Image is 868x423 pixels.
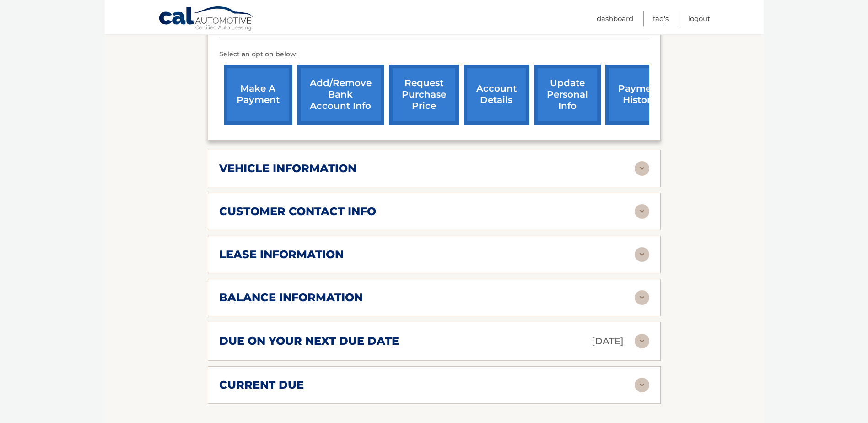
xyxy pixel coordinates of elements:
h2: due on your next due date [219,334,399,348]
a: make a payment [224,65,292,125]
h2: balance information [219,291,363,304]
img: accordion-rest.svg [635,334,649,348]
a: payment history [605,65,674,125]
h2: vehicle information [219,162,356,175]
img: accordion-rest.svg [635,161,649,176]
a: Cal Automotive [158,6,254,33]
img: accordion-rest.svg [635,204,649,219]
a: Add/Remove bank account info [297,65,384,125]
p: Select an option below: [219,49,649,60]
img: accordion-rest.svg [635,378,649,392]
h2: customer contact info [219,205,376,218]
a: update personal info [534,65,601,125]
h2: lease information [219,248,344,261]
p: [DATE] [592,333,624,349]
h2: current due [219,378,304,392]
a: account details [464,65,529,125]
a: Logout [688,11,710,26]
a: FAQ's [653,11,669,26]
img: accordion-rest.svg [635,290,649,305]
a: Dashboard [597,11,633,26]
img: accordion-rest.svg [635,247,649,262]
a: request purchase price [389,65,459,125]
